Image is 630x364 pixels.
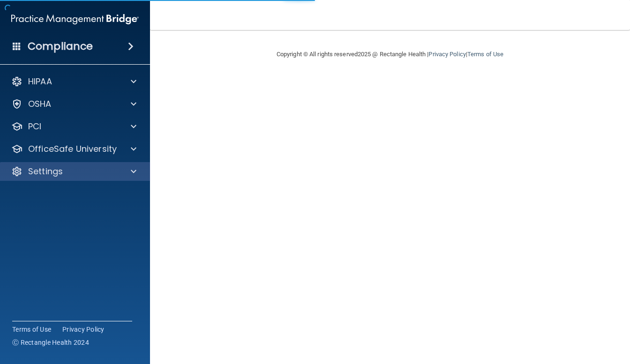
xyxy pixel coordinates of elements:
[11,98,136,110] a: OSHA
[219,39,561,69] div: Copyright © All rights reserved 2025 @ Rectangle Health | |
[28,121,41,132] p: PCI
[11,76,136,87] a: HIPAA
[11,143,136,155] a: OfficeSafe University
[467,51,503,58] a: Terms of Use
[28,76,52,87] p: HIPAA
[28,98,52,110] p: OSHA
[12,338,89,347] span: Ⓒ Rectangle Health 2024
[428,51,465,58] a: Privacy Policy
[28,143,117,155] p: OfficeSafe University
[11,121,136,132] a: PCI
[28,40,93,53] h4: Compliance
[12,325,51,334] a: Terms of Use
[28,166,63,177] p: Settings
[62,325,105,334] a: Privacy Policy
[11,10,139,29] img: PMB logo
[11,166,136,177] a: Settings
